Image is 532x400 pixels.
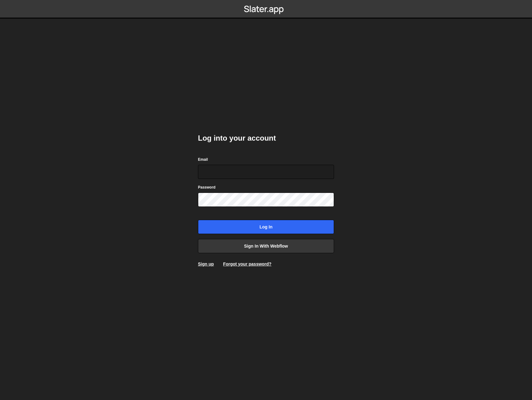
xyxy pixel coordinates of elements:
label: Email [198,156,208,163]
a: Sign in with Webflow [198,239,334,253]
a: Forgot your password? [223,262,271,266]
input: Log in [198,220,334,234]
a: Sign up [198,262,214,266]
label: Password [198,184,216,190]
h2: Log into your account [198,133,334,143]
